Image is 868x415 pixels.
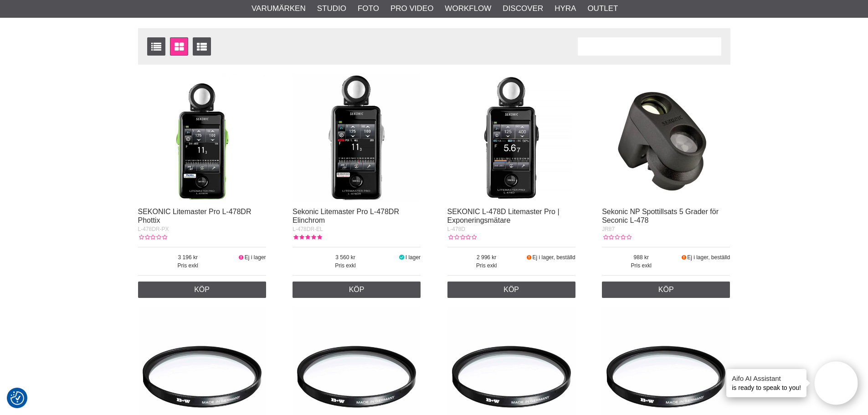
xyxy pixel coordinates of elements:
[10,390,24,406] button: Samtyckesinställningar
[398,254,406,261] i: I lager
[138,282,266,298] a: Köp
[447,226,465,232] span: L-478D
[293,282,421,298] a: Köp
[147,37,165,56] a: Listvisning
[293,261,398,270] span: Pris exkl
[193,37,211,56] a: Utökad listvisning
[602,74,730,202] img: Sekonic NP Spottillsats 5 Grader för Seconic L-478
[687,254,730,261] span: Ej i lager, beställd
[555,3,576,15] a: Hyra
[602,253,680,261] span: 988
[587,3,618,15] a: Outlet
[445,3,491,15] a: Workflow
[503,3,543,15] a: Discover
[680,254,687,261] i: Beställd
[533,254,575,261] span: Ej i lager, beställd
[170,37,188,56] a: Fönstervisning
[293,226,323,232] span: L-478DR-EL
[602,208,719,224] a: Sekonic NP Spottillsats 5 Grader för Seconic L-478
[732,374,801,383] h4: Aifo AI Assistant
[602,261,680,270] span: Pris exkl
[447,74,575,202] img: SEKONIC L-478D Litemaster Pro | Exponeringsmätare
[138,226,169,232] span: L-478DR-PX
[10,391,24,405] img: Revisit consent button
[406,254,421,261] span: I lager
[138,253,238,261] span: 3 196
[602,226,615,232] span: JR87
[138,208,252,224] a: SEKONIC Litemaster Pro L-478DR Phottix
[447,282,575,298] a: Köp
[447,208,560,224] a: SEKONIC L-478D Litemaster Pro | Exponeringsmätare
[138,233,167,241] div: Kundbetyg: 0
[447,233,477,241] div: Kundbetyg: 0
[726,369,806,397] div: is ready to speak to you!
[252,3,306,15] a: Varumärken
[390,3,433,15] a: Pro Video
[293,253,398,261] span: 3 560
[138,74,266,202] img: SEKONIC Litemaster Pro L-478DR Phottix
[602,282,730,298] a: Köp
[293,208,399,224] a: Sekonic Litemaster Pro L-478DR Elinchrom
[526,254,533,261] i: Beställd
[238,254,245,261] i: Ej i lager
[317,3,346,15] a: Studio
[358,3,379,15] a: Foto
[138,261,238,270] span: Pris exkl
[293,233,322,241] div: Kundbetyg: 5.00
[293,74,421,202] img: Sekonic Litemaster Pro L-478DR Elinchrom
[447,253,526,261] span: 2 996
[447,261,526,270] span: Pris exkl
[245,254,266,261] span: Ej i lager
[602,233,631,241] div: Kundbetyg: 0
